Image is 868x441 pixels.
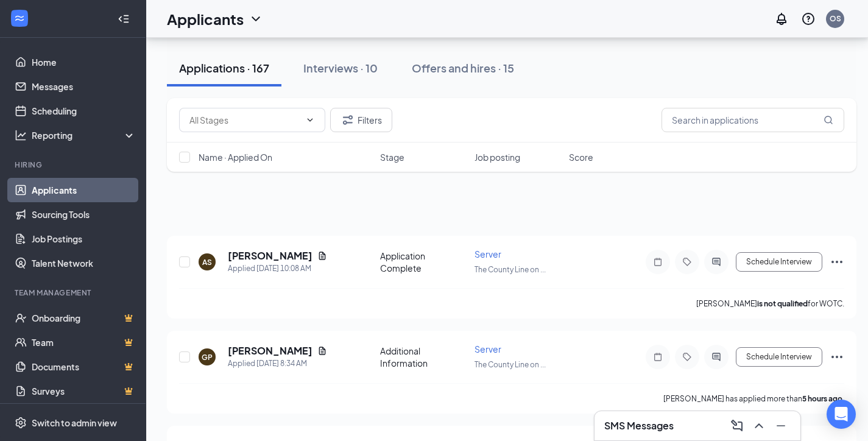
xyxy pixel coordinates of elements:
span: Server [475,344,501,355]
span: Job posting [475,151,520,163]
p: [PERSON_NAME] for WOTC. [696,298,844,309]
div: Additional Information [380,345,467,369]
svg: Note [651,352,665,362]
a: Talent Network [32,251,136,275]
b: 5 hours ago [802,394,842,403]
button: Filter Filters [330,108,392,132]
svg: ActiveChat [709,352,724,362]
span: Score [569,151,593,163]
div: Application Complete [380,250,467,274]
button: Schedule Interview [736,252,822,272]
svg: ChevronDown [249,12,263,26]
a: Job Postings [32,227,136,251]
div: OS [830,13,841,24]
svg: Document [317,251,327,261]
div: Applied [DATE] 8:34 AM [228,358,327,370]
div: Applications · 167 [179,60,269,76]
div: Hiring [15,160,133,170]
svg: Collapse [118,13,130,25]
svg: Tag [680,352,694,362]
svg: Tag [680,257,694,267]
a: Applicants [32,178,136,202]
input: All Stages [189,113,300,127]
a: Messages [32,74,136,99]
div: Open Intercom Messenger [827,400,856,429]
svg: Ellipses [830,255,844,269]
h3: SMS Messages [604,419,674,432]
a: SurveysCrown [32,379,136,403]
svg: Document [317,346,327,356]
svg: Analysis [15,129,27,141]
a: Sourcing Tools [32,202,136,227]
b: is not qualified [757,299,808,308]
svg: Filter [340,113,355,127]
span: Stage [380,151,404,163]
div: Interviews · 10 [303,60,378,76]
a: TeamCrown [32,330,136,355]
svg: ComposeMessage [730,418,744,433]
div: Switch to admin view [32,417,117,429]
span: Server [475,249,501,259]
svg: MagnifyingGlass [824,115,833,125]
div: Offers and hires · 15 [412,60,514,76]
svg: Ellipses [830,350,844,364]
span: The County Line on ... [475,265,546,274]
a: Scheduling [32,99,136,123]
svg: Note [651,257,665,267]
button: Schedule Interview [736,347,822,367]
span: The County Line on ... [475,360,546,369]
a: OnboardingCrown [32,306,136,330]
a: DocumentsCrown [32,355,136,379]
svg: QuestionInfo [801,12,816,26]
svg: ActiveChat [709,257,724,267]
span: Name · Applied On [199,151,272,163]
input: Search in applications [662,108,844,132]
h1: Applicants [167,9,244,29]
div: AS [202,257,212,267]
svg: Settings [15,417,27,429]
button: ComposeMessage [727,416,747,436]
button: Minimize [771,416,791,436]
svg: WorkstreamLogo [13,12,26,24]
svg: ChevronDown [305,115,315,125]
button: ChevronUp [749,416,769,436]
div: GP [202,352,213,362]
h5: [PERSON_NAME] [228,344,312,358]
a: Home [32,50,136,74]
p: [PERSON_NAME] has applied more than . [663,393,844,404]
svg: Minimize [774,418,788,433]
div: Applied [DATE] 10:08 AM [228,263,327,275]
svg: Notifications [774,12,789,26]
div: Reporting [32,129,136,141]
svg: ChevronUp [752,418,766,433]
h5: [PERSON_NAME] [228,249,312,263]
div: Team Management [15,288,133,298]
